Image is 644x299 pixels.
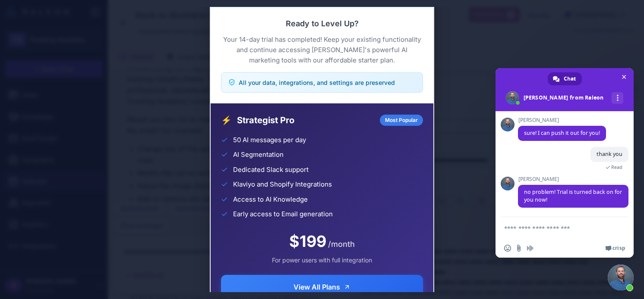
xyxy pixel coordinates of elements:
[233,195,308,205] span: Access to AI Knowledge
[221,18,423,29] h3: Ready to Level Up?
[515,245,522,252] span: Send a file
[239,78,395,87] span: All your data, integrations, and settings are preserved
[518,117,606,123] span: [PERSON_NAME]
[524,129,600,137] span: sure! I can push it out for you!
[233,180,332,190] span: Klaviyo and Shopify Integrations
[289,230,326,253] span: $199
[233,135,306,145] span: 50 AI messages per day
[504,217,608,239] textarea: Compose your message...
[221,114,232,127] span: ⚡
[619,72,628,81] span: Close chat
[221,255,423,265] div: For power users with full integration
[564,72,576,85] span: Chat
[524,188,622,203] span: no problem! Trial is turned back on for you now!
[221,34,423,65] p: Your 14-day trial has completed! Keep your existing functionality and continue accessing [PERSON_...
[237,114,375,127] span: Strategist Pro
[612,245,625,252] span: Crisp
[504,245,511,252] span: Insert an emoji
[221,275,423,299] button: View All Plans
[233,209,333,219] span: Early access to Email generation
[380,115,423,126] div: Most Popular
[605,245,625,252] a: Crisp
[527,245,534,252] span: Audio message
[608,265,634,290] a: Close chat
[328,238,355,250] span: /month
[518,176,628,182] span: [PERSON_NAME]
[548,72,582,85] a: Chat
[294,282,340,292] span: View All Plans
[611,164,622,170] span: Read
[233,150,284,160] span: AI Segmentation
[597,150,622,158] span: thank you
[233,165,309,175] span: Dedicated Slack support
